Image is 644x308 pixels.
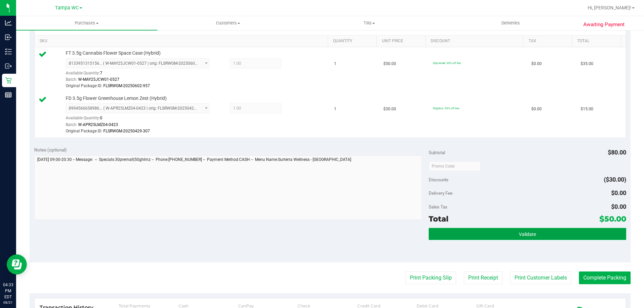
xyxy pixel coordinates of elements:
[464,271,502,284] button: Print Receipt
[16,20,157,26] span: Purchases
[581,61,593,67] span: $35.00
[103,129,150,133] span: FLSRWGM-20250429-307
[581,106,593,112] span: $15.00
[406,271,456,284] button: Print Packing Slip
[100,71,102,75] span: 7
[611,203,626,210] span: $0.00
[604,176,626,183] span: ($30.00)
[78,122,118,127] span: W-APR25LMZ04-0423
[382,39,423,44] a: Unit Price
[66,95,167,102] span: FD 3.5g Flower Greenhouse Lemon Zest (Hybrid)
[383,61,396,67] span: $50.00
[66,83,102,88] span: Original Package ID:
[599,214,626,224] span: $50.00
[66,113,217,126] div: Available Quantity:
[334,106,336,112] span: 1
[78,77,119,82] span: W-MAY25JCW01-0527
[383,106,396,112] span: $30.00
[588,5,631,10] span: Hi, [PERSON_NAME]!
[579,271,631,284] button: Complete Packing
[334,61,336,67] span: 1
[429,228,626,240] button: Validate
[5,48,12,55] inline-svg: Inventory
[529,39,570,44] a: Tax
[34,147,67,152] span: Notes (optional)
[157,16,299,30] a: Customers
[429,214,448,224] span: Total
[7,254,27,274] iframe: Resource center
[3,282,13,300] p: 04:33 PM EDT
[429,204,447,209] span: Sales Tax
[429,190,452,196] span: Delivery Fee
[66,122,77,127] span: Batch:
[577,39,618,44] a: Total
[510,271,571,284] button: Print Customer Labels
[431,39,521,44] a: Discount
[16,16,157,30] a: Purchases
[66,77,77,82] span: Batch:
[66,50,161,56] span: FT 3.5g Cannabis Flower Space Case (Hybrid)
[66,129,102,133] span: Original Package ID:
[103,83,150,88] span: FLSRWGM-20250602-957
[5,91,12,98] inline-svg: Reports
[583,21,625,28] span: Awaiting Payment
[66,68,217,81] div: Available Quantity:
[611,189,626,196] span: $0.00
[5,77,12,84] inline-svg: Retail
[40,39,325,44] a: SKU
[531,61,542,67] span: $0.00
[429,161,481,171] input: Promo Code
[440,16,581,30] a: Deliveries
[333,39,374,44] a: Quantity
[299,16,440,30] a: Tills
[608,149,626,156] span: $80.00
[5,19,12,26] inline-svg: Analytics
[55,5,79,11] span: Tampa WC
[429,174,448,186] span: Discounts
[158,20,298,26] span: Customers
[433,107,459,110] span: 50ghlmz: 50% off line
[299,20,439,26] span: Tills
[531,106,542,112] span: $0.00
[3,300,13,305] p: 08/21
[429,150,445,155] span: Subtotal
[5,34,12,41] inline-svg: Inbound
[5,63,12,69] inline-svg: Outbound
[100,116,102,120] span: 0
[433,61,461,65] span: 30premall: 30% off line
[519,232,536,237] span: Validate
[492,20,529,26] span: Deliveries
